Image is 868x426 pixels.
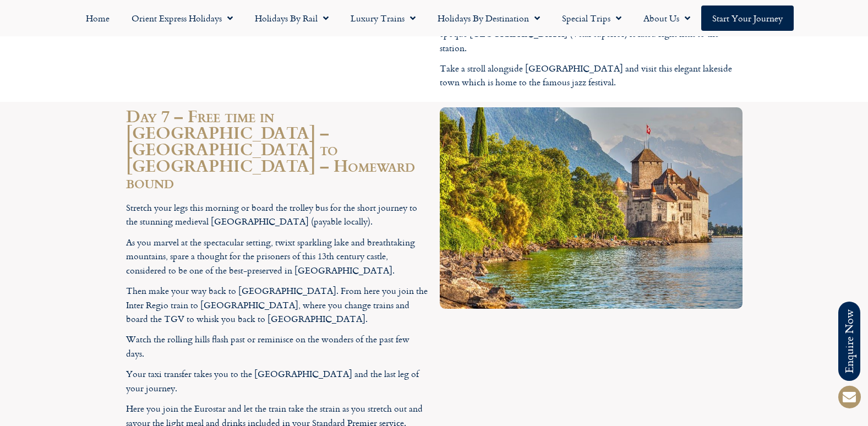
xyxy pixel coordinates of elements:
[440,107,743,309] img: Montreux luxury holidays by planet rail
[244,6,340,31] a: Holidays by Rail
[632,6,701,31] a: About Us
[126,332,429,361] p: Watch the rolling hills flash past or reminisce on the wonders of the past few days.
[75,6,121,31] a: Home
[126,107,429,190] h2: Day 7 – Free time in [GEOGRAPHIC_DATA] – [GEOGRAPHIC_DATA] to [GEOGRAPHIC_DATA] – Homeward bound
[126,201,429,229] p: Stretch your legs this morning or board the trolley bus for the short journey to the stunning med...
[126,236,429,278] p: As you marvel at the spectacular setting, twixt sparkling lake and breathtaking mountains, spare ...
[126,367,429,395] p: Your taxi transfer takes you to the [GEOGRAPHIC_DATA] and the last leg of your journey.
[440,62,743,90] p: Take a stroll alongside [GEOGRAPHIC_DATA] and visit this elegant lakeside town which is home to t...
[126,284,429,326] p: Then make your way back to [GEOGRAPHIC_DATA]. From here you join the Inter Regio train to [GEOGRA...
[121,6,244,31] a: Orient Express Holidays
[701,6,794,31] a: Start your Journey
[340,6,427,31] a: Luxury Trains
[6,6,862,31] nav: Menu
[551,6,632,31] a: Special Trips
[427,6,551,31] a: Holidays by Destination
